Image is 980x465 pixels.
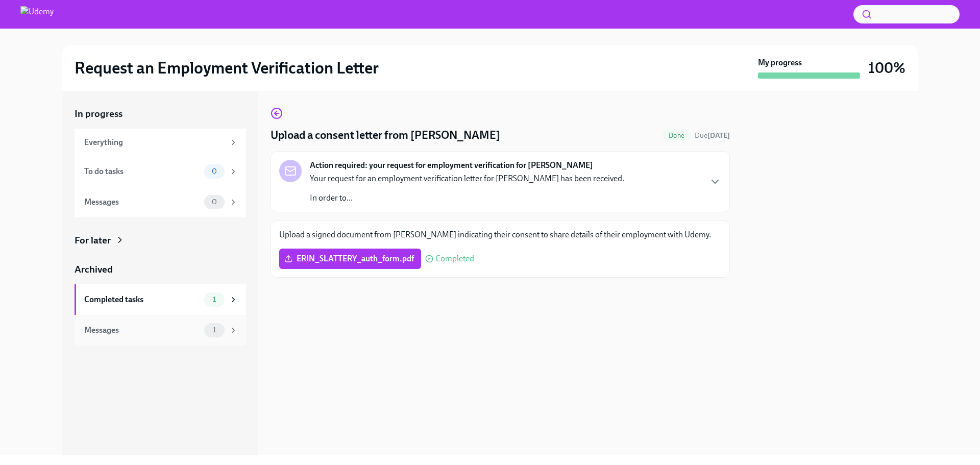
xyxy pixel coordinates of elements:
[75,129,246,156] a: Everything
[75,284,246,315] a: Completed tasks1
[695,131,730,140] span: Due
[695,131,730,140] span: October 9th, 2025 02:00
[75,187,246,217] a: Messages0
[75,58,379,78] h2: Request an Employment Verification Letter
[75,234,111,247] div: For later
[663,132,691,139] span: Done
[84,137,225,148] div: Everything
[75,315,246,346] a: Messages1
[271,128,500,143] h4: Upload a consent letter from [PERSON_NAME]
[75,107,246,120] a: In progress
[310,173,624,184] p: Your request for an employment verification letter for [PERSON_NAME] has been received.
[435,255,474,263] span: Completed
[207,296,222,303] span: 1
[75,234,246,247] a: For later
[286,254,414,264] span: ERIN_SLATTERY_auth_form.pdf
[206,167,223,175] span: 0
[707,131,730,140] strong: [DATE]
[868,59,905,77] h3: 100%
[84,325,200,336] div: Messages
[310,192,624,204] p: In order to...
[279,249,421,269] label: ERIN_SLATTERY_auth_form.pdf
[279,229,721,240] p: Upload a signed document from [PERSON_NAME] indicating their consent to share details of their em...
[84,197,200,208] div: Messages
[84,166,200,177] div: To do tasks
[758,57,802,68] strong: My progress
[20,6,54,22] img: Udemy
[84,294,200,305] div: Completed tasks
[310,160,593,171] strong: Action required: your request for employment verification for [PERSON_NAME]
[207,326,222,334] span: 1
[206,198,223,206] span: 0
[75,263,246,276] a: Archived
[75,156,246,187] a: To do tasks0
